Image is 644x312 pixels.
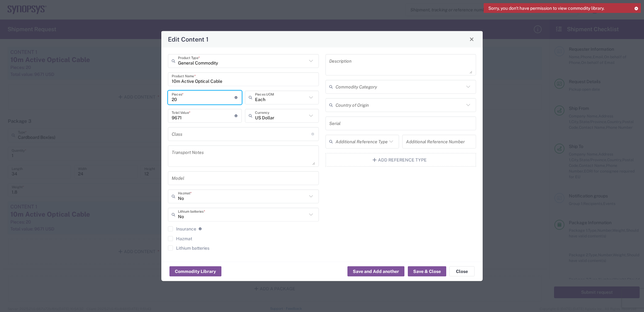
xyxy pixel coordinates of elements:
label: Lithium batteries [168,245,209,250]
button: Save and Add another [347,266,404,276]
button: Save & Close [408,266,446,276]
label: Hazmat [168,236,192,241]
button: Commodity Library [169,266,221,276]
button: Close [449,266,475,276]
h4: Edit Content 1 [168,35,208,44]
label: Insurance [168,226,196,231]
span: Sorry, you don't have permission to view commodity library. [488,5,604,11]
button: Close [467,35,476,43]
button: Add Reference Type [325,153,476,167]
